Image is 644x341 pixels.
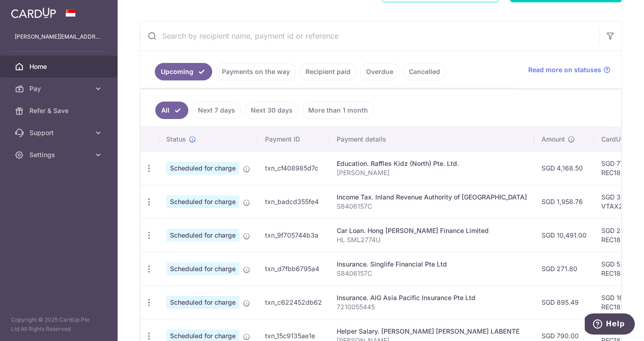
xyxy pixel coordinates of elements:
[155,63,212,80] a: Upcoming
[29,128,90,137] span: Support
[302,102,374,119] a: More than 1 month
[258,218,329,252] td: txn_9f705744b3a
[337,327,527,336] div: Helper Salary. [PERSON_NAME] [PERSON_NAME] LABENTE
[337,226,527,235] div: Car Loan. Hong [PERSON_NAME] Finance Limited
[403,63,446,80] a: Cancelled
[337,302,527,312] p: 7210055445
[542,135,565,144] span: Amount
[337,260,527,269] div: Insurance. Singlife Financial Pte Ltd
[245,102,299,119] a: Next 30 days
[337,235,527,244] p: HL SML2774U
[166,296,239,309] span: Scheduled for charge
[337,159,527,168] div: Education. Raffles Kidz (North) Pte. Ltd.
[29,106,90,115] span: Refer & Save
[166,262,239,275] span: Scheduled for charge
[29,84,90,93] span: Pay
[155,102,188,119] a: All
[585,313,635,336] iframe: Opens a widget where you can find more information
[528,65,601,74] span: Read more on statuses
[534,185,594,218] td: SGD 1,958.76
[337,193,527,202] div: Income Tax. Inland Revenue Authority of [GEOGRAPHIC_DATA]
[140,21,599,51] input: Search by recipient name, payment id or reference
[534,252,594,285] td: SGD 271.80
[337,168,527,177] p: [PERSON_NAME]
[258,285,329,319] td: txn_c622452db62
[11,7,56,18] img: CardUp
[29,62,90,71] span: Home
[166,162,239,175] span: Scheduled for charge
[15,32,103,41] p: [PERSON_NAME][EMAIL_ADDRESS][PERSON_NAME][DOMAIN_NAME]
[166,229,239,242] span: Scheduled for charge
[166,195,239,208] span: Scheduled for charge
[258,252,329,285] td: txn_d7fbb6795a4
[29,150,90,159] span: Settings
[534,151,594,185] td: SGD 4,168.50
[528,65,610,74] a: Read more on statuses
[329,127,534,151] th: Payment details
[258,127,329,151] th: Payment ID
[166,135,186,144] span: Status
[258,185,329,218] td: txn_badcd355fe4
[534,218,594,252] td: SGD 10,491.00
[216,63,296,80] a: Payments on the way
[534,285,594,319] td: SGD 895.49
[360,63,399,80] a: Overdue
[337,202,527,211] p: S8406157C
[258,151,329,185] td: txn_cf408985d7c
[299,63,356,80] a: Recipient paid
[601,135,636,144] span: CardUp fee
[192,102,241,119] a: Next 7 days
[337,269,527,278] p: S8406157C
[337,293,527,302] div: Insurance. AIG Asia Pacific Insurance Pte Ltd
